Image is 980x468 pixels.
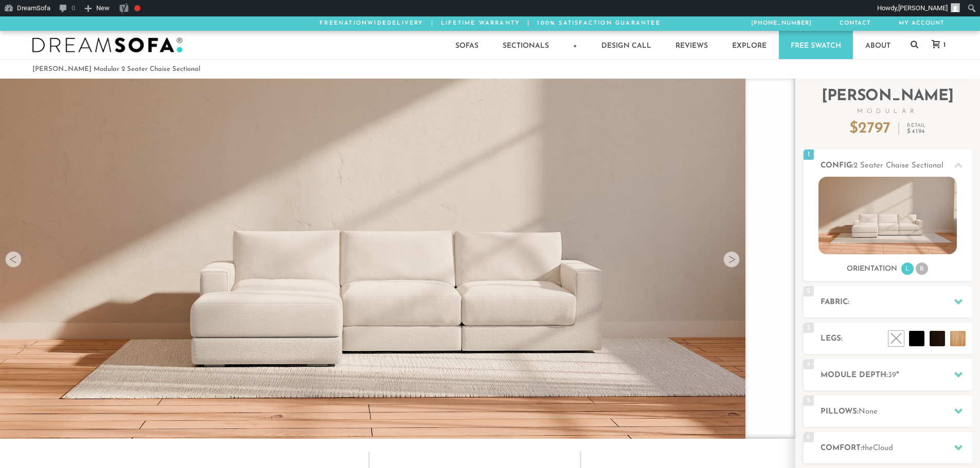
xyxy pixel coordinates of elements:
[853,31,902,59] a: About
[443,31,490,59] a: Sofas
[898,4,948,12] span: [PERSON_NAME]
[32,38,183,53] img: DreamSofa - Inspired By Life, Designed By You
[804,286,814,296] span: 2
[804,432,814,442] span: 6
[804,396,814,406] span: 5
[804,323,814,333] span: 3
[821,369,972,381] h2: Module Depth: "
[847,265,897,274] h3: Orientation
[720,31,778,59] a: Explore
[527,21,530,26] span: |
[338,21,387,26] em: Nationwide
[941,42,946,48] span: 1
[873,444,893,452] span: Cloud
[818,177,957,254] img: landon-sofa-no_legs-no_pillows-1.jpg
[821,160,972,172] h2: Config:
[664,31,720,59] a: Reviews
[859,408,878,416] span: None
[821,442,972,454] h2: Comfort:
[921,40,951,49] a: 1
[849,121,890,137] p: $
[901,263,914,275] li: L
[912,128,926,135] span: 4194
[862,444,873,452] span: the
[804,149,814,160] span: 1
[590,31,663,59] a: Design Call
[907,128,925,135] em: $
[32,62,200,76] li: [PERSON_NAME] Modular 2 Seater Chaise Sectional
[916,263,928,275] li: R
[888,371,896,379] span: 39
[895,16,948,31] a: My Account
[821,333,972,345] h2: Legs:
[804,108,972,115] span: Modular
[747,16,816,31] a: [PHONE_NUMBER]
[804,89,972,115] h2: [PERSON_NAME]
[561,31,589,59] a: +
[853,162,943,170] span: 2 Seater Chaise Sectional
[431,21,434,26] span: |
[134,5,140,11] div: Focus keyphrase not set
[858,121,890,137] span: 2797
[907,123,925,135] p: Retail
[491,31,561,59] a: Sectionals
[22,16,958,31] p: Free Delivery Lifetime Warranty 100% Satisfaction Guarantee
[821,296,972,308] h2: Fabric:
[804,359,814,369] span: 4
[835,16,875,31] a: Contact
[821,406,972,418] h2: Pillows:
[779,31,853,59] a: Free Swatch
